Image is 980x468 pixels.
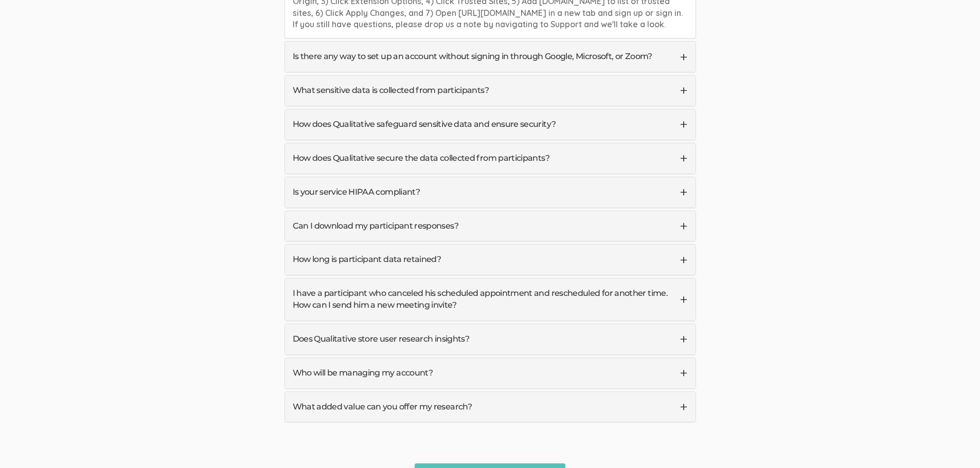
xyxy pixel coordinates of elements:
a: Who will be managing my account? [285,358,696,388]
a: I have a participant who canceled his scheduled appointment and rescheduled for another time. How... [285,278,696,321]
a: How long is participant data retained? [285,245,696,275]
a: Can I download my participant responses? [285,211,696,241]
a: Does Qualitative store user research insights? [285,324,696,354]
a: How does Qualitative safeguard sensitive data and ensure security? [285,109,696,140]
a: Is there any way to set up an account without signing in through Google, Microsoft, or Zoom? [285,42,696,72]
a: How does Qualitative secure the data collected from participants? [285,143,696,174]
a: What added value can you offer my research? [285,392,696,422]
a: What sensitive data is collected from participants? [285,76,696,106]
a: Is your service HIPAA compliant? [285,177,696,208]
